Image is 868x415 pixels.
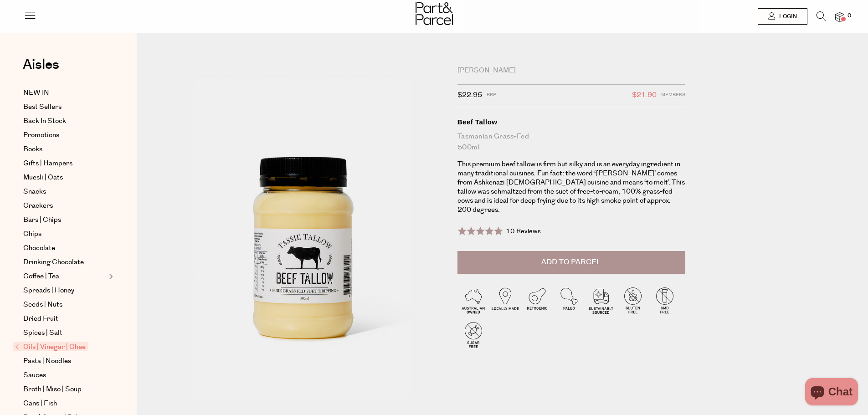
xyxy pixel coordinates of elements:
a: Chocolate [23,243,106,254]
a: Spices | Salt [23,328,106,338]
span: Sauces [23,370,46,381]
span: $22.95 [457,89,482,101]
span: Members [661,89,685,101]
a: Coffee | Tea [23,271,106,282]
span: Broth | Miso | Soup [23,384,82,395]
span: Cans | Fish [23,398,57,409]
span: 10 Reviews [506,227,541,236]
span: Drinking Chocolate [23,257,84,268]
a: Best Sellers [23,102,106,113]
a: Seeds | Nuts [23,299,106,310]
a: Sauces [23,370,106,381]
a: Bars | Chips [23,215,106,225]
span: Coffee | Tea [23,271,59,282]
img: Part&Parcel [416,2,453,25]
img: P_P-ICONS-Live_Bec_V11_Sustainable_Sourced.svg [585,284,617,316]
a: Login [758,8,807,25]
span: Oils | Vinegar | Ghee [13,342,88,351]
a: Muesli | Oats [23,172,106,183]
img: P_P-ICONS-Live_Bec_V11_Australian_Owned.svg [457,284,489,316]
span: Muesli | Oats [23,172,63,183]
a: Cans | Fish [23,398,106,409]
a: Snacks [23,186,106,197]
span: Snacks [23,186,46,197]
span: 0 [845,12,853,20]
img: P_P-ICONS-Live_Bec_V11_Ketogenic.svg [521,284,553,316]
span: Pasta | Noodles [23,356,71,367]
a: Promotions [23,130,106,141]
span: Seeds | Nuts [23,299,62,310]
span: Books [23,144,42,155]
span: Login [777,13,797,20]
a: NEW IN [23,87,106,98]
p: This premium beef tallow is firm but silky and is an everyday ingredient in many traditional cuis... [457,160,685,215]
span: Spreads | Honey [23,285,74,296]
span: Chocolate [23,243,55,254]
a: Drinking Chocolate [23,257,106,268]
span: Chips [23,229,41,240]
button: Expand/Collapse Coffee | Tea [107,271,113,282]
div: [PERSON_NAME] [457,66,685,75]
a: Gifts | Hampers [23,158,106,169]
img: P_P-ICONS-Live_Bec_V11_Locally_Made_2.svg [489,284,521,316]
span: Crackers [23,200,53,211]
div: Tasmanian Grass-Fed 500ml [457,131,685,153]
img: P_P-ICONS-Live_Bec_V11_Sugar_Free.svg [457,319,489,351]
a: Books [23,144,106,155]
span: Aisles [23,55,59,75]
a: Pasta | Noodles [23,356,106,367]
span: Dried Fruit [23,313,58,324]
img: A clear plastic jar with a black lid containing beef tallow. The label on the jar indicates it is... [164,69,444,400]
a: Dried Fruit [23,313,106,324]
img: P_P-ICONS-Live_Bec_V11_GMO_Free.svg [649,284,681,316]
span: Promotions [23,130,59,141]
a: Spreads | Honey [23,285,106,296]
span: Spices | Salt [23,328,62,338]
a: Chips [23,229,106,240]
button: Add to Parcel [457,251,685,274]
img: P_P-ICONS-Live_Bec_V11_Gluten_Free.svg [617,284,649,316]
span: Gifts | Hampers [23,158,72,169]
img: P_P-ICONS-Live_Bec_V11_Paleo.svg [553,284,585,316]
a: Broth | Miso | Soup [23,384,106,395]
a: Back In Stock [23,116,106,127]
span: $21.90 [632,89,657,101]
a: Oils | Vinegar | Ghee [15,342,106,353]
span: RRP [487,89,496,101]
span: NEW IN [23,87,49,98]
span: Bars | Chips [23,215,61,225]
div: Beef Tallow [457,118,685,127]
a: Aisles [23,58,59,81]
a: 0 [835,12,844,22]
span: Best Sellers [23,102,62,113]
span: Add to Parcel [541,257,601,267]
inbox-online-store-chat: Shopify online store chat [802,378,861,408]
a: Crackers [23,200,106,211]
span: Back In Stock [23,116,66,127]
